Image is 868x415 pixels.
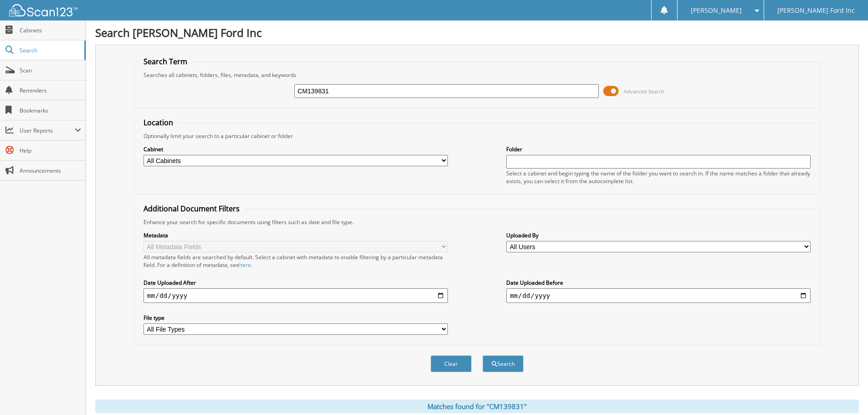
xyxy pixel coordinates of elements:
[139,204,244,214] legend: Additional Document Filters
[483,355,524,372] button: Search
[506,169,811,185] div: Select a cabinet and begin typing the name of the folder you want to search in. If the name match...
[624,88,664,95] span: Advanced Search
[20,147,81,154] span: Help
[506,145,811,153] label: Folder
[144,145,448,153] label: Cabinet
[20,127,75,134] span: User Reports
[144,231,448,239] label: Metadata
[139,132,815,140] div: Optionally limit your search to a particular cabinet or folder
[9,4,77,16] img: scan123-logo-white.svg
[95,25,859,40] h1: Search [PERSON_NAME] Ford Inc
[506,279,811,287] label: Date Uploaded Before
[691,8,742,13] span: [PERSON_NAME]
[95,400,859,413] div: Matches found for "CM139831"
[144,314,448,322] label: File type
[144,253,448,269] div: All metadata fields are searched by default. Select a cabinet with metadata to enable filtering b...
[144,279,448,287] label: Date Uploaded After
[20,26,81,34] span: Cabinets
[139,71,815,79] div: Searches all cabinets, folders, files, metadata, and keywords
[139,218,815,226] div: Enhance your search for specific documents using filters such as date and file type.
[20,107,81,114] span: Bookmarks
[20,67,81,74] span: Scan
[20,46,80,54] span: Search
[144,288,448,303] input: start
[777,8,855,13] span: [PERSON_NAME] Ford Inc
[239,261,251,269] a: here
[506,231,811,239] label: Uploaded By
[20,87,81,94] span: Reminders
[506,288,811,303] input: end
[431,355,472,372] button: Clear
[139,118,178,128] legend: Location
[139,56,192,67] legend: Search Term
[20,167,81,174] span: Announcements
